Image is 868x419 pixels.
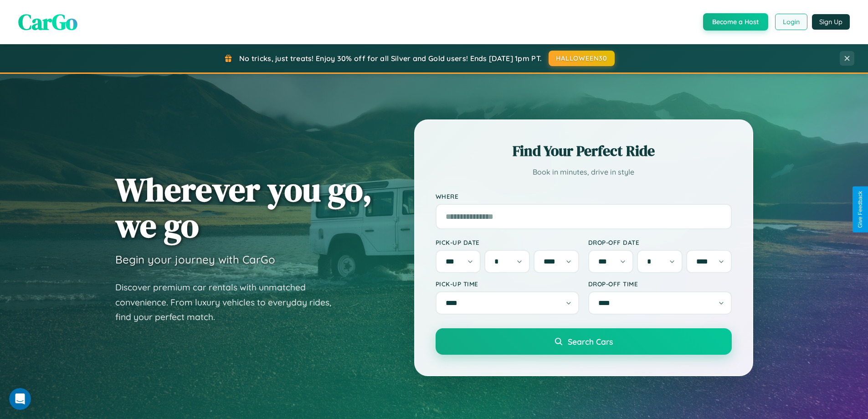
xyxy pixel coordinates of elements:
[436,328,732,355] button: Search Cars
[436,166,732,179] p: Book in minutes, drive in style
[115,171,372,243] h1: Wherever you go, we go
[812,14,850,30] button: Sign Up
[115,280,343,325] p: Discover premium car rentals with unmatched convenience. From luxury vehicles to everyday rides, ...
[436,280,579,288] label: Pick-up Time
[588,280,732,288] label: Drop-off Time
[436,141,732,161] h2: Find Your Perfect Ride
[588,238,732,246] label: Drop-off Date
[549,51,615,66] button: HALLOWEEN30
[703,13,768,31] button: Become a Host
[115,253,275,266] h3: Begin your journey with CarGo
[436,238,579,246] label: Pick-up Date
[857,191,863,228] div: Give Feedback
[775,14,807,30] button: Login
[239,54,542,63] span: No tricks, just treats! Enjoy 30% off for all Silver and Gold users! Ends [DATE] 1pm PT.
[9,388,31,410] iframe: Intercom live chat
[568,336,613,347] span: Search Cars
[436,192,732,200] label: Where
[18,7,77,37] span: CarGo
